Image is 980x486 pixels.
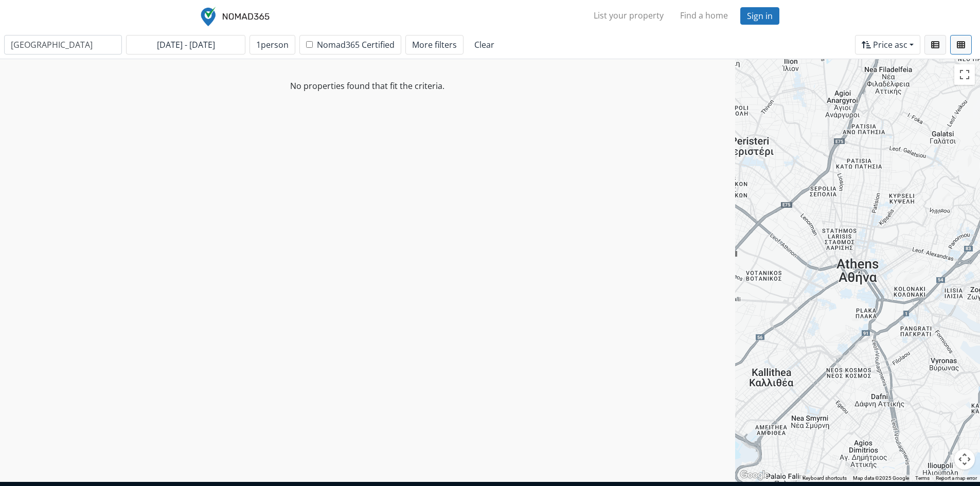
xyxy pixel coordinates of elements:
span: person [261,39,289,50]
a: Find a home [672,5,736,26]
button: 1person [250,35,295,55]
a: Clear [468,35,501,55]
img: Tourmie Stay logo blue [201,7,270,26]
button: Map camera controls [954,449,975,470]
button: Price asc [855,35,920,55]
button: Nomad365 Certified [299,35,401,55]
span: Map data ©2025 Google [853,475,909,481]
span: Price asc [873,39,907,50]
span: 1 [256,39,289,50]
a: Report a map error [936,475,977,481]
a: Open this area in Google Maps (opens a new window) [738,469,772,482]
input: Location [4,35,122,55]
img: Google [738,469,772,482]
a: List your property [585,5,672,26]
button: More filters [405,35,464,55]
input: Move-in & move-out date [126,35,245,55]
button: Toggle fullscreen view [954,64,975,85]
button: Keyboard shortcuts [803,475,847,482]
span: More filters [412,39,457,50]
a: Terms (opens in new tab) [915,475,930,481]
a: Sign in [740,7,779,25]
